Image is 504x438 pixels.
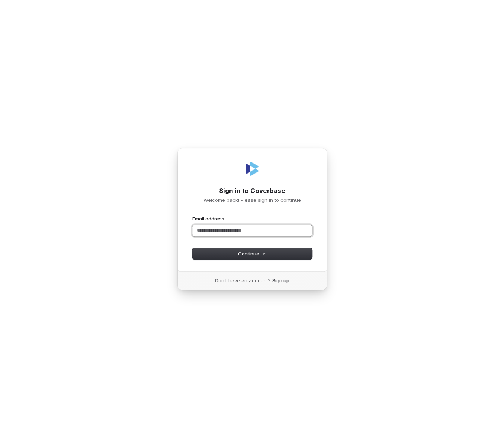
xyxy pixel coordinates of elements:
img: Coverbase [243,160,261,178]
button: Continue [192,248,312,259]
label: Email address [192,215,224,222]
h1: Sign in to Coverbase [192,187,312,196]
p: Welcome back! Please sign in to continue [192,197,312,203]
a: Sign up [272,277,289,284]
span: Don’t have an account? [215,277,271,284]
span: Continue [238,250,266,257]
